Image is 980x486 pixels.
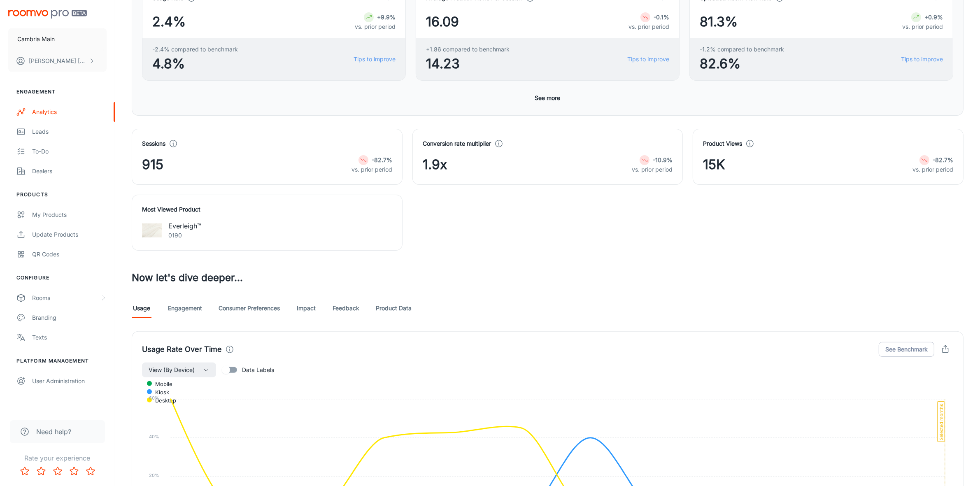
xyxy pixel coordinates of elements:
[703,139,742,148] h4: Product Views
[142,139,165,148] h4: Sessions
[16,463,33,479] button: Rate 1 star
[653,156,673,163] strong: -10.9%
[355,22,396,31] p: vs. prior period
[32,147,107,156] div: To-do
[32,333,107,342] div: Texts
[152,12,186,32] span: 2.4%
[149,380,172,388] span: mobile
[32,107,107,116] div: Analytics
[423,155,447,174] span: 1.9x
[149,434,159,439] tspan: 40%
[296,298,316,318] a: Impact
[49,463,66,479] button: Rate 3 star
[82,463,99,479] button: Rate 5 star
[333,298,359,318] a: Feedback
[142,155,163,174] span: 915
[532,91,564,105] button: See more
[354,55,396,64] a: Tips to improve
[924,14,943,21] strong: +0.9%
[32,293,100,302] div: Rooms
[32,230,107,239] div: Update Products
[149,397,176,404] span: desktop
[700,45,784,54] span: -1.2% compared to benchmark
[32,167,107,176] div: Dealers
[426,45,510,54] span: +1.86 compared to benchmark
[32,377,107,386] div: User Administration
[912,165,953,174] p: vs. prior period
[8,50,107,72] button: [PERSON_NAME] [PERSON_NAME]
[629,22,669,31] p: vs. prior period
[219,298,280,318] a: Consumer Preferences
[142,221,162,240] img: Everleigh™
[17,35,55,44] p: Cambria Main
[700,12,738,32] span: 81.3%
[168,298,202,318] a: Engagement
[933,156,953,163] strong: -82.7%
[152,54,238,74] span: 4.8%
[33,463,49,479] button: Rate 2 star
[32,250,107,259] div: QR Codes
[351,165,392,174] p: vs. prior period
[132,298,151,318] a: Usage
[32,313,107,322] div: Branding
[426,12,459,32] span: 16.09
[142,363,216,377] button: View (By Device)
[168,221,201,231] p: Everleigh™
[879,342,934,357] button: See Benchmark
[152,45,238,54] span: -2.4% compared to benchmark
[700,54,784,74] span: 82.6%
[142,205,392,214] h4: Most Viewed Product
[149,472,159,478] tspan: 20%
[376,298,412,318] a: Product Data
[372,156,392,163] strong: -82.7%
[7,453,108,463] p: Rate your experience
[242,365,274,374] span: Data Labels
[36,427,71,437] span: Need help?
[423,139,491,148] h4: Conversion rate multiplier
[29,56,87,65] p: [PERSON_NAME] [PERSON_NAME]
[142,344,222,355] h4: Usage Rate Over Time
[703,155,725,174] span: 15K
[149,365,195,375] span: View (By Device)
[8,28,107,50] button: Cambria Main
[32,127,107,136] div: Leads
[377,14,396,21] strong: +9.9%
[632,165,673,174] p: vs. prior period
[901,55,943,64] a: Tips to improve
[168,231,201,240] p: 0190
[426,54,510,74] span: 14.23
[902,22,943,31] p: vs. prior period
[32,210,107,219] div: My Products
[8,10,87,19] img: Roomvo PRO Beta
[132,270,964,285] h3: Now let's dive deeper...
[654,14,669,21] strong: -0.1%
[149,388,169,396] span: kiosk
[627,55,669,64] a: Tips to improve
[66,463,82,479] button: Rate 4 star
[149,395,159,401] tspan: 60%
